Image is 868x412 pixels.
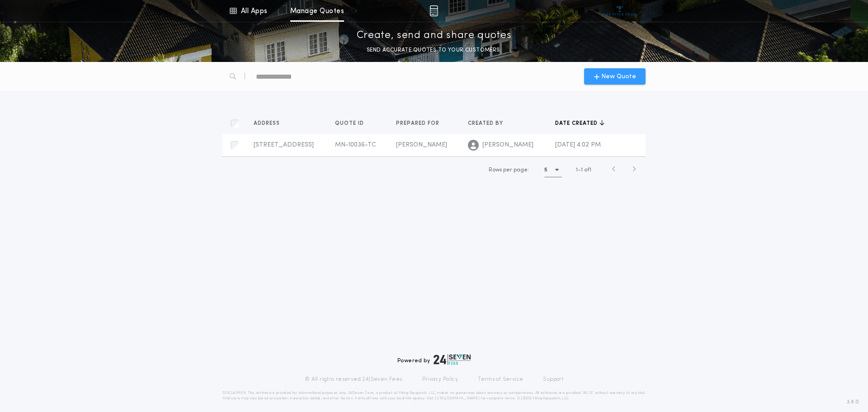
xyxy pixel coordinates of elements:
span: 1 [576,167,578,173]
span: Quote ID [335,120,366,127]
img: img [429,5,438,16]
button: Quote ID [335,119,371,128]
div: Powered by [397,354,471,365]
a: Privacy Policy [422,376,458,383]
button: Date created [555,119,604,128]
span: [PERSON_NAME] [396,142,447,148]
img: logo [434,354,471,365]
button: 5 [544,163,562,177]
a: [URL][DOMAIN_NAME] [435,397,480,400]
p: SEND ACCURATE QUOTES TO YOUR CUSTOMERS. [367,46,501,55]
span: Prepared for [396,120,441,127]
span: Address [254,120,282,127]
p: Create, send and share quotes [357,28,512,43]
span: [STREET_ADDRESS] [254,142,314,148]
span: Date created [555,120,599,127]
span: of 1 [584,166,591,174]
span: Created by [468,120,505,127]
a: Support [543,376,563,383]
button: New Quote [584,68,646,85]
span: New Quote [601,72,636,81]
button: Address [254,119,287,128]
img: vs-icon [603,6,637,15]
span: MN-10036-TC [335,142,376,148]
span: [DATE] 4:02 PM [555,142,601,148]
button: Created by [468,119,510,128]
span: Rows per page: [489,167,529,173]
p: DISCLAIMER: This estimate is provided for informational purposes only. 24|Seven Fees, a product o... [222,390,646,401]
span: 1 [581,167,583,173]
span: 3.8.0 [847,398,859,406]
h1: 5 [544,166,547,175]
p: © All rights reserved. 24|Seven Fees [305,376,402,383]
a: Terms of Service [478,376,523,383]
span: [PERSON_NAME] [482,141,533,150]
